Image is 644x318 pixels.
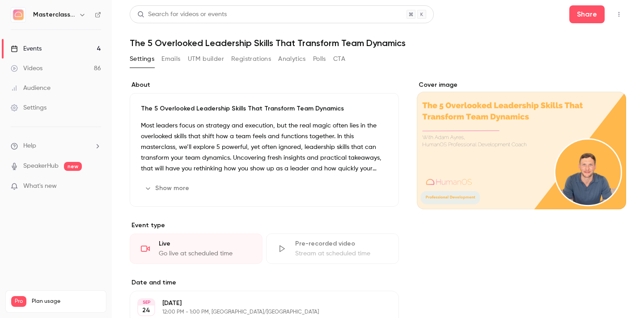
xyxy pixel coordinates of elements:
div: Stream at scheduled time [295,249,388,258]
div: Pre-recorded video [295,239,388,248]
div: LiveGo live at scheduled time [130,233,263,264]
p: [DATE] [162,299,352,308]
span: new [64,162,82,171]
div: SEP [138,299,154,305]
label: Cover image [417,81,626,89]
p: The 5 Overlooked Leadership Skills That Transform Team Dynamics [141,104,388,113]
section: Cover image [417,81,626,209]
div: Go live at scheduled time [159,249,251,258]
p: Most leaders focus on strategy and execution, but the real magic often lies in the overlooked ski... [141,120,388,174]
p: 12:00 PM - 1:00 PM, [GEOGRAPHIC_DATA]/[GEOGRAPHIC_DATA] [162,309,352,316]
h6: Masterclass Channel [33,10,75,19]
button: Show more [141,181,195,195]
button: UTM builder [188,52,224,66]
li: help-dropdown-opener [11,141,101,151]
div: Settings [11,103,47,112]
button: Emails [161,52,180,66]
span: Plan usage [32,298,101,305]
button: Registrations [231,52,271,66]
iframe: Noticeable Trigger [90,182,101,191]
label: About [130,81,399,89]
span: Help [23,141,36,151]
h1: The 5 Overlooked Leadership Skills That Transform Team Dynamics [130,38,626,48]
button: CTA [333,52,345,66]
div: Videos [11,64,42,73]
label: Date and time [130,278,399,287]
button: Settings [130,52,154,66]
p: 24 [142,306,150,315]
div: Pre-recorded videoStream at scheduled time [266,233,399,264]
button: Share [569,5,605,23]
div: Events [11,44,42,53]
span: What's new [23,182,57,191]
button: Polls [313,52,326,66]
div: Search for videos or events [137,10,227,19]
button: Analytics [278,52,306,66]
div: Live [159,239,251,248]
span: Pro [11,296,26,307]
img: Masterclass Channel [11,8,25,22]
p: Event type [130,221,399,230]
div: Audience [11,84,51,93]
a: SpeakerHub [23,161,59,171]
